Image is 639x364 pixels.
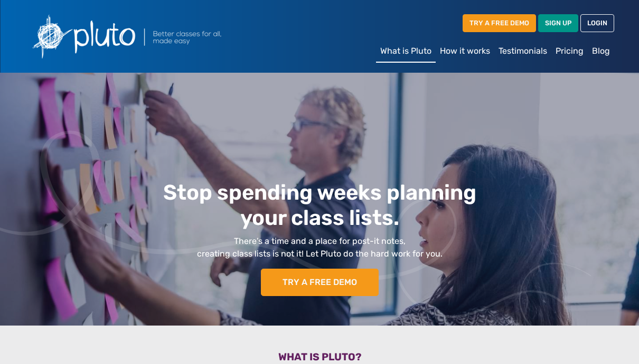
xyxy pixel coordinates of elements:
[588,41,614,62] a: Blog
[261,269,379,296] a: TRY A FREE DEMO
[494,41,551,62] a: Testimonials
[551,41,588,62] a: Pricing
[25,8,278,64] img: Pluto logo with the text Better classes for all, made easy
[538,14,578,32] a: SIGN UP
[96,180,543,231] h1: Stop spending weeks planning your class lists.
[463,14,536,32] a: TRY A FREE DEMO
[376,41,436,63] a: What is Pluto
[436,41,494,62] a: How it works
[580,14,614,32] a: LOGIN
[96,235,543,260] p: There’s a time and a place for post-it notes, creating class lists is not it! Let Pluto do the ha...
